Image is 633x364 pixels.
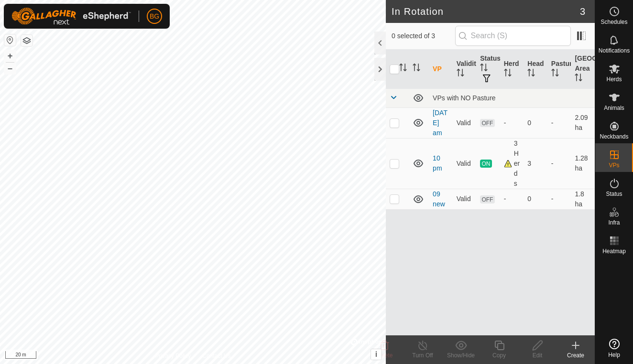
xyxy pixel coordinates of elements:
[150,11,159,21] span: BG
[609,162,619,168] span: VPs
[442,351,480,360] div: Show/Hide
[600,134,628,139] span: Neckbands
[429,50,453,89] th: VP
[480,195,494,203] span: OFF
[504,139,520,189] div: 3 Herds
[480,119,494,127] span: OFF
[480,160,491,168] span: ON
[524,107,547,138] td: 0
[571,50,595,89] th: [GEOGRAPHIC_DATA] Area
[608,352,620,358] span: Help
[433,94,591,102] div: VPs with NO Pasture
[453,138,477,189] td: Valid
[575,75,582,83] p-sorticon: Activate to sort
[433,190,445,208] a: 09 new
[547,107,571,138] td: -
[571,138,595,189] td: 1.28 ha
[392,31,455,41] span: 0 selected of 3
[602,248,626,254] span: Heatmap
[599,48,630,54] span: Notifications
[433,109,447,137] a: [DATE] am
[21,35,33,46] button: Map Layers
[608,220,620,225] span: Infra
[606,191,622,197] span: Status
[524,189,547,209] td: 0
[392,6,580,17] h2: In Rotation
[413,65,420,73] p-sorticon: Activate to sort
[453,107,477,138] td: Valid
[399,65,407,73] p-sorticon: Activate to sort
[457,70,464,78] p-sorticon: Activate to sort
[547,50,571,89] th: Pasture
[580,4,585,19] span: 3
[453,189,477,209] td: Valid
[11,8,131,25] img: Gallagher Logo
[433,154,442,172] a: 10 pm
[557,351,595,360] div: Create
[604,105,624,111] span: Animals
[547,189,571,209] td: -
[500,50,524,89] th: Herd
[404,351,442,360] div: Turn Off
[4,63,16,74] button: –
[202,352,230,360] a: Contact Us
[571,107,595,138] td: 2.09 ha
[527,70,535,78] p-sorticon: Activate to sort
[606,76,622,82] span: Herds
[551,70,559,78] p-sorticon: Activate to sort
[480,65,488,73] p-sorticon: Activate to sort
[453,50,477,89] th: Validity
[518,351,557,360] div: Edit
[371,349,382,360] button: i
[600,19,627,25] span: Schedules
[524,50,547,89] th: Head
[4,50,16,62] button: +
[504,70,512,78] p-sorticon: Activate to sort
[571,189,595,209] td: 1.8 ha
[4,34,16,46] button: Reset Map
[455,26,571,46] input: Search (S)
[595,335,633,362] a: Help
[524,138,547,189] td: 3
[504,194,520,204] div: -
[476,50,500,89] th: Status
[480,351,518,360] div: Copy
[375,350,377,358] span: i
[547,138,571,189] td: -
[155,352,191,360] a: Privacy Policy
[504,118,520,128] div: -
